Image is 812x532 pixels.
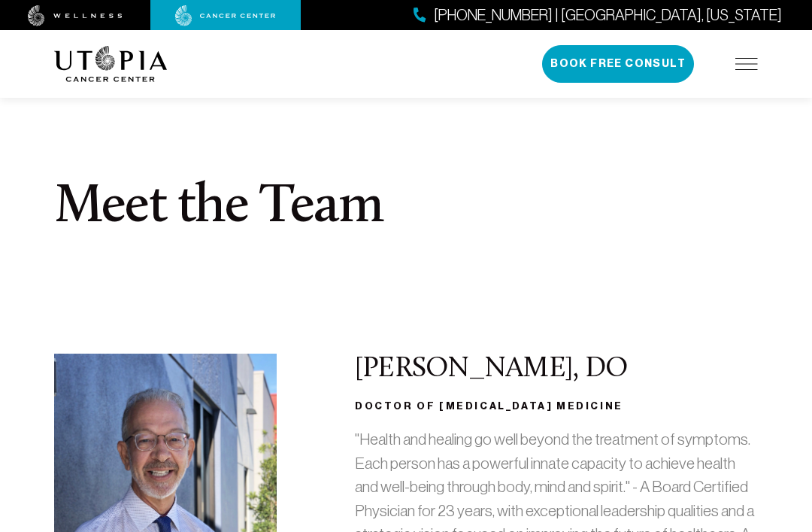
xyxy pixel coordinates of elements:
[414,5,782,26] a: [PHONE_NUMBER] | [GEOGRAPHIC_DATA], [US_STATE]
[28,5,123,26] img: wellness
[355,354,758,385] h2: [PERSON_NAME], DO
[175,5,276,26] img: cancer center
[735,58,758,70] img: icon-hamburger
[542,45,694,83] button: Book Free Consult
[355,397,758,415] h3: Doctor of [MEDICAL_DATA] Medicine
[54,46,168,82] img: logo
[434,5,782,26] span: [PHONE_NUMBER] | [GEOGRAPHIC_DATA], [US_STATE]
[54,181,758,235] h1: Meet the Team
